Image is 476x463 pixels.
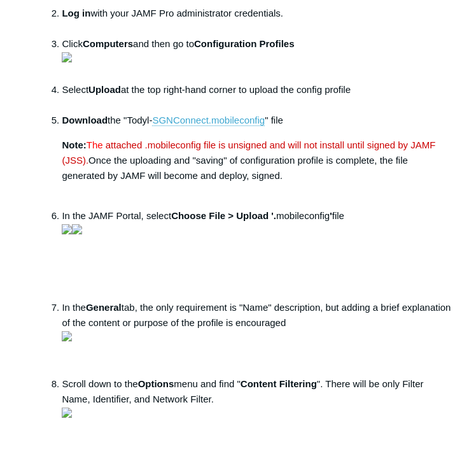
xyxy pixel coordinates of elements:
[62,208,452,300] li: In the JAMF Portal, select mobileconfig file
[62,36,452,82] li: Click and then go to
[62,224,72,234] img: 20044076555411
[62,52,72,62] img: 20045905087635
[171,210,276,221] strong: Choose File > Upload '.
[88,84,121,95] strong: Upload
[62,82,452,113] li: Select at the top right-hand corner to upload the config profile
[72,224,82,234] img: 20044242280339
[62,6,452,36] li: with your JAMF Pro administrator credentials.
[62,408,72,418] img: 20044376710419
[62,331,72,341] img: 20044353828883
[138,378,174,389] strong: Options
[62,113,452,199] li: the "Todyl- " file
[62,115,108,125] strong: Download
[87,139,103,150] span: The
[241,378,317,389] strong: Content Filtering
[330,210,332,221] strong: '
[62,139,435,166] span: attached .mobileconfig file is unsigned and will not install until signed by JAMF (JSS).
[152,115,265,126] a: SGNConnect.mobileconfig
[86,302,122,313] strong: General
[62,139,86,150] strong: Note:
[62,300,452,376] li: In the tab, the only requirement is "Name" description, but adding a brief explanation of the con...
[62,8,90,18] strong: Log in
[194,38,295,49] strong: Configuration Profiles
[83,38,133,49] strong: Computers
[62,138,452,199] p: Once the uploading and "saving" of configuration profile is complete, the file generated by JAMF ...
